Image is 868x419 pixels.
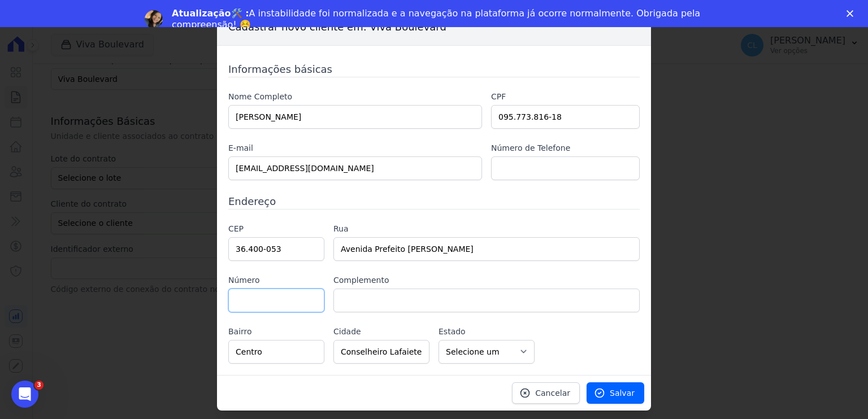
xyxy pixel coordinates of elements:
iframe: Intercom live chat [11,381,38,408]
label: Complemento [333,274,640,286]
label: E-mail [228,142,482,154]
span: Salvar [610,387,635,399]
label: CPF [491,91,640,103]
label: Estado [439,326,535,338]
span: 3 [34,381,44,390]
h3: Informações básicas [228,62,640,77]
input: 00.000-000 [228,237,324,261]
label: Nome Completo [228,91,482,103]
b: Atualização🛠️ : [172,8,249,19]
label: Número de Telefone [491,142,640,154]
h3: Endereço [228,194,640,209]
a: Salvar [587,382,644,404]
label: Número [228,274,324,286]
label: Cidade [333,326,429,338]
div: A instabilidade foi normalizada e a navegação na plataforma já ocorre normalmente. Obrigada pela ... [172,8,705,30]
label: CEP [228,223,324,235]
a: Cancelar [512,382,580,404]
label: Bairro [228,326,324,338]
img: Profile image for Adriane [145,10,163,28]
div: Fechar [847,10,858,17]
label: Rua [333,223,640,235]
span: Cancelar [535,387,570,399]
